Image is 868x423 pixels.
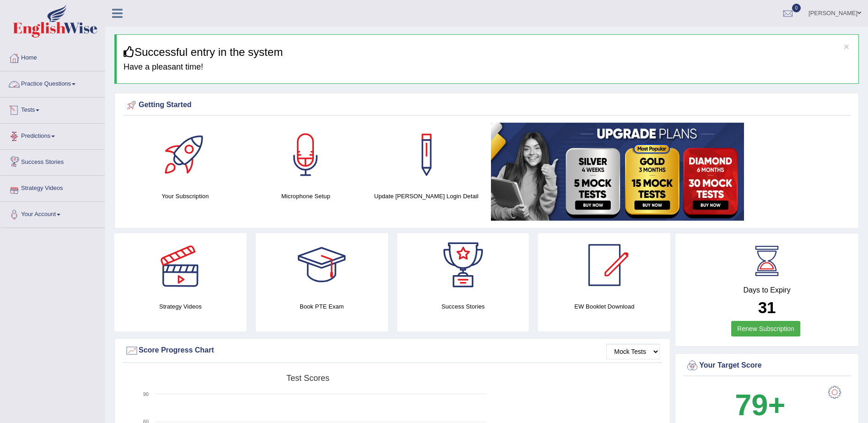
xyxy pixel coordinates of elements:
[124,46,852,58] h3: Successful entry in the system
[286,374,329,383] tspan: Test scores
[143,391,149,397] text: 90
[125,344,660,358] div: Score Progress Chart
[685,286,848,294] h4: Days to Expiry
[125,98,848,112] div: Getting Started
[844,42,849,51] button: ×
[491,123,744,221] img: small5.jpg
[124,63,852,72] h4: Have a pleasant time!
[0,150,105,173] a: Success Stories
[397,302,529,311] h4: Success Stories
[0,202,105,225] a: Your Account
[371,191,482,201] h4: Update [PERSON_NAME] Login Detail
[129,191,241,201] h4: Your Subscription
[0,124,105,146] a: Predictions
[0,71,105,94] a: Practice Questions
[735,388,785,422] b: 79+
[250,191,361,201] h4: Microphone Setup
[114,302,247,311] h4: Strategy Videos
[538,302,670,311] h4: EW Booklet Download
[758,298,776,316] b: 31
[0,45,105,68] a: Home
[0,176,105,199] a: Strategy Videos
[731,321,800,336] a: Renew Subscription
[685,359,848,373] div: Your Target Score
[792,4,801,12] span: 0
[0,98,105,120] a: Tests
[256,302,388,311] h4: Book PTE Exam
